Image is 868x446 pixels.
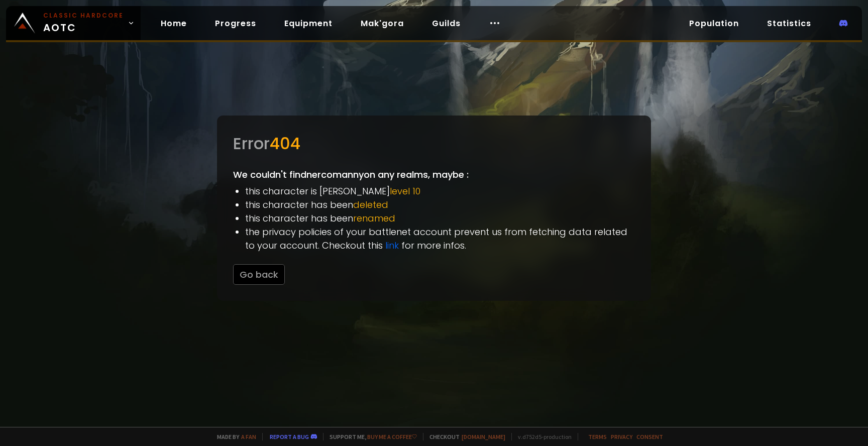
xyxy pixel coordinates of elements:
span: v. d752d5 - production [511,433,572,440]
span: renamed [353,212,395,225]
a: Go back [233,268,285,281]
a: Mak'gora [353,13,412,34]
span: 404 [270,132,300,155]
a: Buy me a coffee [367,433,417,440]
li: the privacy policies of your battlenet account prevent us from fetching data related to your acco... [245,225,635,252]
span: Made by [211,433,256,440]
a: a fan [241,433,256,440]
div: We couldn't find nercomanny on any realms, maybe : [217,116,651,301]
div: Error [233,132,635,156]
a: Privacy [611,433,632,440]
button: Go back [233,264,285,285]
a: Guilds [424,13,469,34]
a: Statistics [759,13,819,34]
a: Equipment [276,13,341,34]
a: Consent [636,433,663,440]
a: Classic HardcoreAOTC [6,6,141,40]
a: link [385,239,399,252]
a: Terms [588,433,607,440]
a: Report a bug [270,433,309,440]
span: Checkout [423,433,505,440]
li: this character is [PERSON_NAME] [245,184,635,198]
li: this character has been [245,211,635,225]
span: level 10 [390,185,420,197]
small: Classic Hardcore [43,11,124,20]
a: Progress [207,13,264,34]
span: Support me, [323,433,417,440]
a: Population [681,13,747,34]
a: [DOMAIN_NAME] [462,433,505,440]
span: deleted [353,198,388,211]
span: AOTC [43,11,124,35]
li: this character has been [245,198,635,211]
a: Home [153,13,195,34]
